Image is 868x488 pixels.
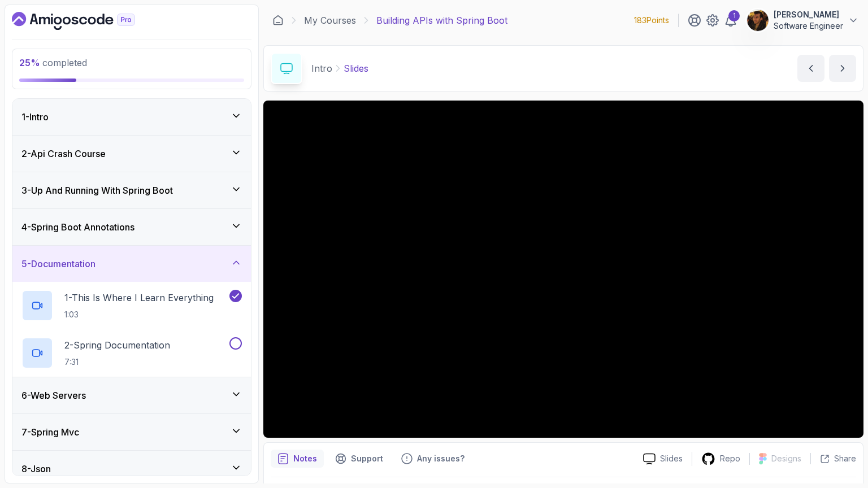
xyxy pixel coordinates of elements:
[19,57,87,68] span: completed
[394,450,471,468] button: Feedback button
[21,425,79,439] h3: 7 - Spring Mvc
[634,15,669,26] p: 183 Points
[351,453,383,464] p: Support
[12,172,251,208] button: 3-Up And Running With Spring Boot
[728,10,740,21] div: 1
[21,110,49,124] h3: 1 - Intro
[634,453,692,465] a: Slides
[19,57,40,68] span: 25 %
[774,20,843,32] p: Software Engineer
[21,257,96,271] h3: 5 - Documentation
[344,62,368,75] p: Slides
[21,337,242,369] button: 2-Spring Documentation7:31
[720,453,740,464] p: Repo
[12,12,161,30] a: Dashboard
[21,462,51,476] h3: 8 - Json
[64,309,214,320] p: 1:03
[21,389,86,402] h3: 6 - Web Servers
[12,246,251,282] button: 5-Documentation
[271,450,324,468] button: notes button
[829,55,856,82] button: next content
[724,14,737,27] a: 1
[21,184,173,197] h3: 3 - Up And Running With Spring Boot
[304,14,356,27] a: My Courses
[272,15,284,26] a: Dashboard
[692,452,749,466] a: Repo
[12,377,251,413] button: 6-Web Servers
[12,99,251,135] button: 1-Intro
[12,136,251,172] button: 2-Api Crash Course
[64,356,170,368] p: 7:31
[21,147,106,160] h3: 2 - Api Crash Course
[293,453,317,464] p: Notes
[64,338,170,352] p: 2 - Spring Documentation
[64,291,214,304] p: 1 - This Is Where I Learn Everything
[747,10,769,31] img: user profile image
[12,451,251,487] button: 8-Json
[810,453,856,464] button: Share
[328,450,390,468] button: Support button
[797,55,824,82] button: previous content
[660,453,683,464] p: Slides
[771,453,801,464] p: Designs
[376,14,507,27] p: Building APIs with Spring Boot
[12,414,251,450] button: 7-Spring Mvc
[21,220,134,234] h3: 4 - Spring Boot Annotations
[21,290,242,321] button: 1-This Is Where I Learn Everything1:03
[747,9,859,32] button: user profile image[PERSON_NAME]Software Engineer
[311,62,332,75] p: Intro
[834,453,856,464] p: Share
[417,453,465,464] p: Any issues?
[774,9,843,20] p: [PERSON_NAME]
[12,209,251,245] button: 4-Spring Boot Annotations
